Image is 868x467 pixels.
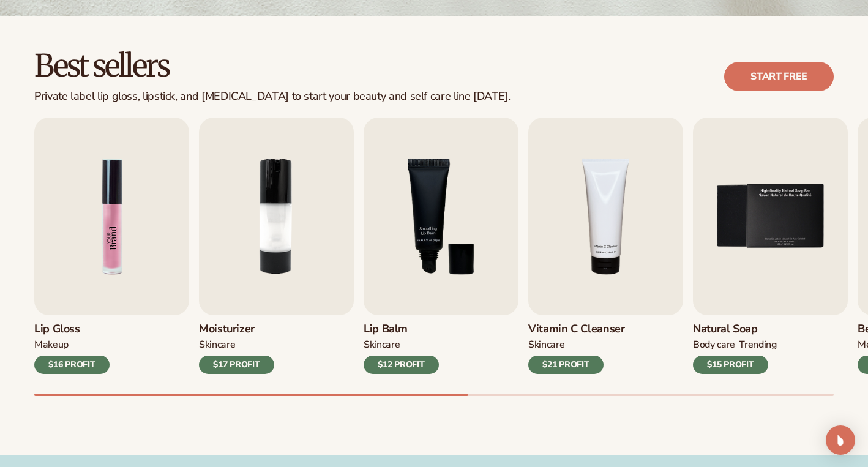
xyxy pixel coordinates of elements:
[364,323,439,336] h3: Lip Balm
[724,62,834,91] a: Start free
[528,356,604,374] div: $21 PROFIT
[693,338,735,351] div: BODY Care
[34,90,511,103] div: Private label lip gloss, lipstick, and [MEDICAL_DATA] to start your beauty and self care line [DA...
[34,118,189,315] img: Shopify Image 5
[528,118,683,374] a: 4 / 9
[34,323,110,336] h3: Lip Gloss
[693,356,768,374] div: $15 PROFIT
[199,323,274,336] h3: Moisturizer
[528,338,564,351] div: Skincare
[364,338,400,351] div: SKINCARE
[34,356,110,374] div: $16 PROFIT
[364,356,439,374] div: $12 PROFIT
[199,338,235,351] div: SKINCARE
[364,118,518,374] a: 3 / 9
[34,338,69,351] div: MAKEUP
[693,118,848,374] a: 5 / 9
[34,118,189,374] a: 1 / 9
[199,356,274,374] div: $17 PROFIT
[34,50,511,83] h2: Best sellers
[826,425,855,455] div: Open Intercom Messenger
[199,118,354,374] a: 2 / 9
[693,323,777,336] h3: Natural Soap
[739,338,776,351] div: TRENDING
[528,323,625,336] h3: Vitamin C Cleanser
